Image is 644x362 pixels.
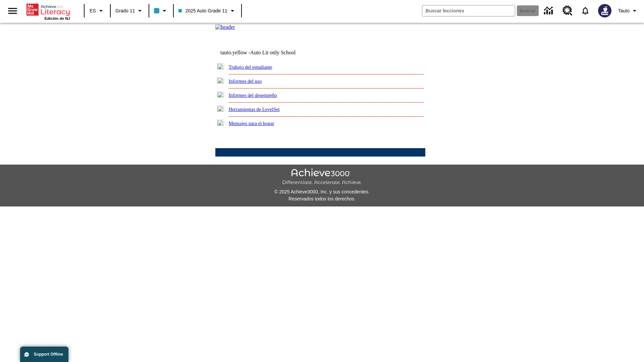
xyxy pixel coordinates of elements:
img: header [215,24,235,30]
img: plus.gif [217,77,224,83]
button: Escoja un nuevo avatar [594,2,615,19]
a: Centro de información [540,2,558,20]
a: Mensajes para el hogar [229,121,274,126]
a: Informes del desempeño [229,93,277,98]
button: Support Offline [20,347,68,362]
a: Notificaciones [577,2,594,19]
a: Herramientas de LevelSet [229,107,280,112]
img: plus.gif [217,106,224,112]
td: tauto.yellow - [220,50,344,56]
nobr: Auto Lit only School [250,50,296,55]
button: Abrir el menú lateral [3,1,22,21]
a: Centro de recursos, Se abrirá en una pestaña nueva. [558,2,577,20]
img: plus.gif [217,63,224,69]
button: Grado: Grado 11, Elige un grado [113,5,147,17]
img: plus.gif [217,92,224,98]
img: Avatar [598,4,611,17]
a: Trabajo del estudiante [229,64,272,70]
button: Clase: 2025 Auto Grade 11, Selecciona una clase [176,5,239,17]
button: Perfil/Configuración [615,5,641,17]
span: 2025 Auto Grade 11 [178,7,227,14]
img: plus.gif [217,120,224,126]
span: Grado 11 [115,7,135,14]
input: Buscar campo [422,5,515,16]
a: Informes del uso [229,78,262,84]
span: ES [90,7,96,14]
span: Support Offline [34,352,63,357]
button: Lenguaje: ES, Selecciona un idioma [87,5,108,17]
img: Achieve3000 Differentiate Accelerate Achieve [282,169,362,186]
button: El color de la clase es azul claro. Cambiar el color de la clase. [151,5,171,17]
div: Portada [26,2,70,20]
span: Tauto [618,7,630,14]
span: Edición de NJ [45,16,70,20]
